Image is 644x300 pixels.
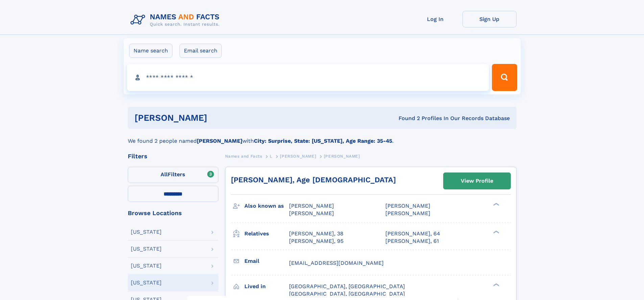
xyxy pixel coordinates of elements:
[254,138,392,144] b: City: Surprise, State: [US_STATE], Age Range: 35-45
[129,44,172,58] label: Name search
[444,173,510,189] a: View Profile
[270,154,272,159] span: L
[492,64,517,91] button: Search Button
[289,283,405,290] span: [GEOGRAPHIC_DATA], [GEOGRAPHIC_DATA]
[244,200,289,212] h3: Also known as
[492,282,500,287] div: ❯
[289,237,343,245] a: [PERSON_NAME], 95
[280,154,316,159] span: [PERSON_NAME]
[385,237,439,245] a: [PERSON_NAME], 61
[128,11,225,29] img: Logo Names and Facts
[289,203,334,209] span: [PERSON_NAME]
[161,171,168,178] span: All
[128,129,517,145] div: We found 2 people named with .
[270,152,272,160] a: L
[280,152,316,160] a: [PERSON_NAME]
[131,263,162,269] div: [US_STATE]
[231,176,396,184] a: [PERSON_NAME], Age [DEMOGRAPHIC_DATA]
[197,138,242,144] b: [PERSON_NAME]
[408,11,462,27] a: Log In
[128,167,218,183] label: Filters
[131,229,162,235] div: [US_STATE]
[492,202,500,207] div: ❯
[385,203,430,209] span: [PERSON_NAME]
[385,210,430,216] span: [PERSON_NAME]
[244,228,289,239] h3: Relatives
[289,291,405,297] span: [GEOGRAPHIC_DATA], [GEOGRAPHIC_DATA]
[385,230,440,237] a: [PERSON_NAME], 64
[131,280,162,285] div: [US_STATE]
[127,64,489,91] input: search input
[128,210,218,216] div: Browse Locations
[180,44,222,58] label: Email search
[289,230,343,237] a: [PERSON_NAME], 38
[461,173,493,189] div: View Profile
[131,246,162,252] div: [US_STATE]
[462,11,517,27] a: Sign Up
[492,230,500,234] div: ❯
[324,154,360,159] span: [PERSON_NAME]
[303,115,510,122] div: Found 2 Profiles In Our Records Database
[289,210,334,216] span: [PERSON_NAME]
[244,255,289,267] h3: Email
[244,281,289,292] h3: Lived in
[135,114,303,122] h1: [PERSON_NAME]
[225,152,262,160] a: Names and Facts
[289,260,384,266] span: [EMAIL_ADDRESS][DOMAIN_NAME]
[128,153,218,159] div: Filters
